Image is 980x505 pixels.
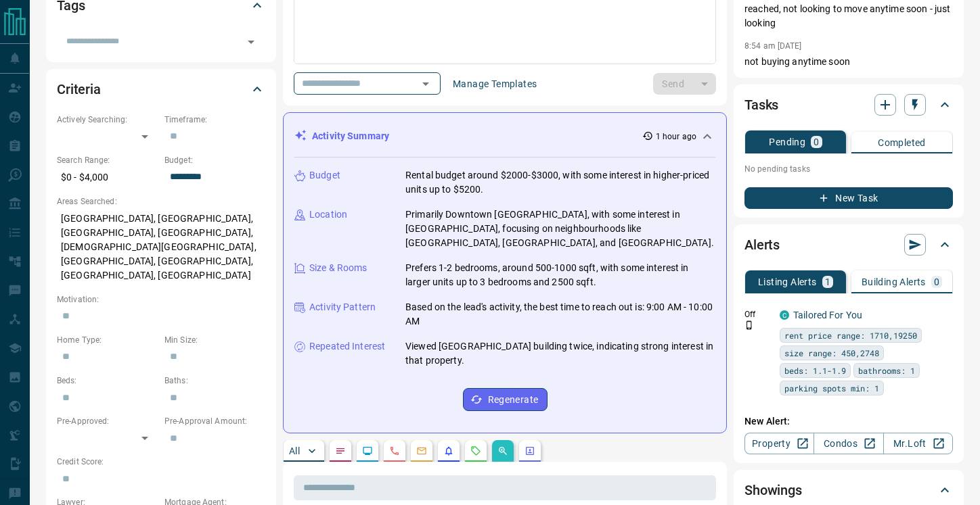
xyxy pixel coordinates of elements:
[57,208,265,287] p: [GEOGRAPHIC_DATA], [GEOGRAPHIC_DATA], [GEOGRAPHIC_DATA], [GEOGRAPHIC_DATA], [DEMOGRAPHIC_DATA][GE...
[164,114,265,126] p: Timeframe:
[362,446,373,456] svg: Lead Browsing Activity
[309,300,376,314] p: Activity Pattern
[744,187,953,209] button: New Task
[744,41,802,51] p: 8:54 am [DATE]
[445,73,545,95] button: Manage Templates
[744,159,953,179] p: No pending tasks
[744,2,953,30] p: reached, not looking to move anytime soon - just looking
[793,310,862,320] a: Tailored For You
[57,195,265,208] p: Areas Searched:
[242,32,261,51] button: Open
[443,446,454,456] svg: Listing Alerts
[57,334,158,346] p: Home Type:
[416,446,427,456] svg: Emails
[57,154,158,166] p: Search Range:
[164,154,265,166] p: Budget:
[309,208,347,222] p: Location
[57,293,265,306] p: Motivation:
[309,339,385,354] p: Repeated Interest
[744,55,953,69] p: not buying anytime soon
[463,388,548,411] button: Regenerate
[405,300,715,329] p: Based on the lead's activity, the best time to reach out is: 9:00 AM - 10:00 AM
[934,277,939,287] p: 0
[758,277,817,287] p: Listing Alerts
[744,89,953,121] div: Tasks
[57,375,158,387] p: Beds:
[57,73,265,105] div: Criteria
[744,234,780,256] h2: Alerts
[405,168,715,197] p: Rental budget around $2000-$3000, with some interest in higher-priced units up to $5200.
[57,166,158,189] p: $0 - $4,000
[497,446,508,456] svg: Opportunities
[57,415,158,427] p: Pre-Approved:
[878,138,926,147] p: Completed
[744,308,772,320] p: Off
[470,446,481,456] svg: Requests
[744,229,953,261] div: Alerts
[784,346,879,360] span: size range: 450,2748
[883,433,953,454] a: Mr.Loft
[784,329,917,342] span: rent price range: 1710,19250
[825,277,830,287] p: 1
[309,168,340,183] p: Budget
[814,137,819,147] p: 0
[416,74,435,93] button: Open
[784,364,846,377] span: beds: 1.1-1.9
[769,137,805,147] p: Pending
[744,320,754,330] svg: Push Notification Only
[858,364,915,377] span: bathrooms: 1
[389,446,400,456] svg: Calls
[862,277,926,287] p: Building Alerts
[312,129,389,143] p: Activity Summary
[164,375,265,387] p: Baths:
[784,381,879,395] span: parking spots min: 1
[294,124,715,149] div: Activity Summary1 hour ago
[57,456,265,468] p: Credit Score:
[57,78,101,100] h2: Criteria
[814,433,883,454] a: Condos
[309,261,367,275] p: Size & Rooms
[744,94,778,116] h2: Tasks
[164,415,265,427] p: Pre-Approval Amount:
[656,130,696,143] p: 1 hour ago
[335,446,346,456] svg: Notes
[525,446,535,456] svg: Agent Actions
[164,334,265,346] p: Min Size:
[744,479,802,501] h2: Showings
[405,208,715,250] p: Primarily Downtown [GEOGRAPHIC_DATA], with some interest in [GEOGRAPHIC_DATA], focusing on neighb...
[744,433,814,454] a: Property
[653,73,716,95] div: split button
[405,339,715,368] p: Viewed [GEOGRAPHIC_DATA] building twice, indicating strong interest in that property.
[57,114,158,126] p: Actively Searching:
[744,414,953,429] p: New Alert:
[405,261,715,289] p: Prefers 1-2 bedrooms, around 500-1000 sqft, with some interest in larger units up to 3 bedrooms a...
[289,446,300,456] p: All
[780,310,789,320] div: condos.ca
